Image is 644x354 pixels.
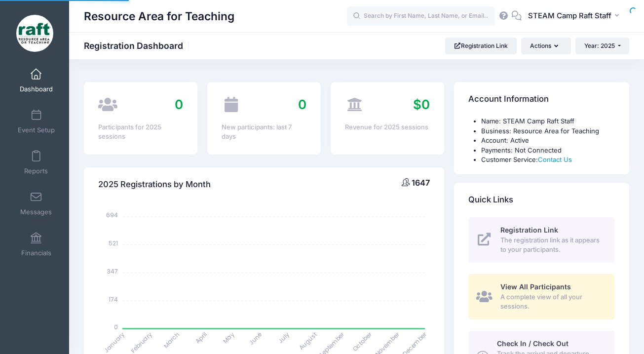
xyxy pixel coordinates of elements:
[13,227,60,262] a: Financials
[221,330,236,345] tspan: May
[194,330,209,345] tspan: April
[106,211,118,219] tspan: 694
[500,282,571,291] span: View All Participants
[481,117,615,126] li: Name: STEAM Camp Raft Staff
[468,217,615,263] a: Registration Link The registration link as it appears to your participants.
[412,178,430,188] span: 1647
[575,38,629,54] button: Year: 2025
[13,186,60,221] a: Messages
[109,239,118,247] tspan: 521
[528,10,611,21] span: STEAM Camp Raft Staff
[468,186,513,214] h4: Quick Links
[114,323,118,331] tspan: 0
[481,126,615,136] li: Business: Resource Area for Teaching
[522,5,629,28] button: STEAM Camp Raft Staff
[497,339,568,348] span: Check In / Check Out
[584,42,615,49] span: Year: 2025
[500,236,604,255] span: The registration link as it appears to your participants.
[84,40,191,51] h1: Registration Dashboard
[345,122,430,132] div: Revenue for 2025 sessions
[98,170,211,198] h4: 2025 Registrations by Month
[102,330,126,354] tspan: January
[247,330,264,346] tspan: June
[298,97,306,112] span: 0
[162,330,182,350] tspan: March
[500,292,604,312] span: A complete view of all your sessions.
[84,5,234,28] h1: Resource Area for Teaching
[468,85,549,114] h4: Account Information
[13,145,60,180] a: Reports
[18,126,55,134] span: Event Setup
[413,97,430,112] span: $0
[107,267,118,275] tspan: 347
[481,155,615,165] li: Customer Service:
[13,63,60,98] a: Dashboard
[13,104,60,139] a: Event Setup
[222,122,306,142] div: New participants: last 7 days
[129,330,153,354] tspan: February
[481,146,615,156] li: Payments: Not Connected
[276,330,291,345] tspan: July
[297,330,318,351] tspan: August
[20,85,53,93] span: Dashboard
[500,226,558,234] span: Registration Link
[109,295,118,303] tspan: 174
[21,249,51,257] span: Financials
[347,6,495,26] input: Search by First Name, Last Name, or Email...
[351,330,374,353] tspan: October
[481,136,615,146] li: Account: Active
[445,38,517,54] a: Registration Link
[20,208,52,216] span: Messages
[175,97,183,112] span: 0
[98,122,183,142] div: Participants for 2025 sessions
[16,15,53,52] img: Resource Area for Teaching
[468,274,615,319] a: View All Participants A complete view of all your sessions.
[538,156,572,163] a: Contact Us
[521,38,570,54] button: Actions
[24,167,48,175] span: Reports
